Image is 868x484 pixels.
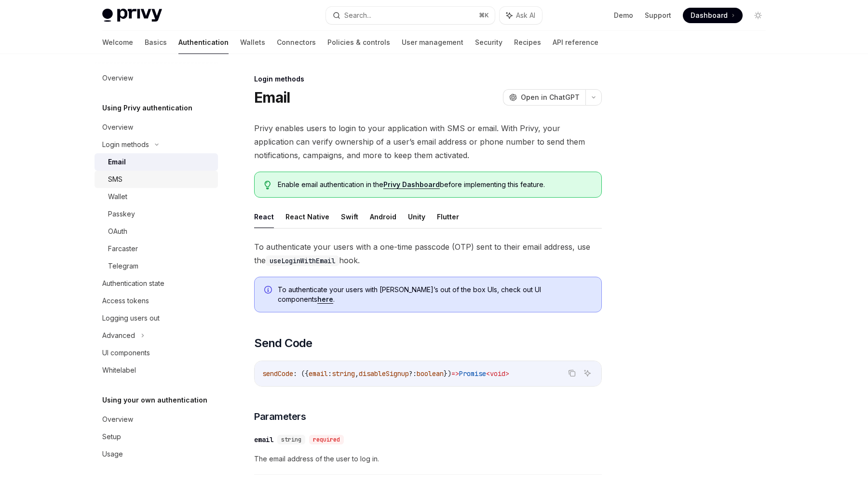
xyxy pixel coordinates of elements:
a: Basics [145,31,167,54]
span: Promise [459,369,486,378]
a: Demo [614,11,633,20]
div: Logging users out [102,312,160,324]
a: Overview [95,411,218,428]
div: Authentication state [102,278,164,289]
div: Wallet [108,191,127,202]
button: Ask AI [500,7,542,24]
button: Search...⌘K [326,7,495,24]
a: Authentication state [95,275,218,292]
span: < [486,369,490,378]
div: SMS [108,174,122,185]
div: Whitelabel [102,364,136,376]
a: Usage [95,445,218,463]
span: Ask AI [516,11,535,20]
a: SMS [95,171,218,188]
div: Search... [344,10,371,21]
h5: Using your own authentication [102,394,207,406]
span: , [355,369,359,378]
span: To authenticate your users with [PERSON_NAME]’s out of the box UIs, check out UI components . [278,285,592,304]
button: Android [370,205,396,228]
a: Overview [95,119,218,136]
a: Setup [95,428,218,445]
div: Access tokens [102,295,149,307]
div: email [254,435,273,444]
img: light logo [102,9,162,22]
span: The email address of the user to log in. [254,453,602,465]
div: Overview [102,72,133,84]
button: Ask AI [581,367,594,379]
a: Welcome [102,31,133,54]
div: Setup [102,431,121,443]
button: Flutter [437,205,459,228]
svg: Tip [264,181,271,189]
span: string [332,369,355,378]
a: Email [95,153,218,171]
button: Swift [341,205,358,228]
span: boolean [417,369,444,378]
a: Logging users out [95,309,218,327]
span: string [281,436,301,444]
a: Authentication [178,31,229,54]
span: email [309,369,328,378]
div: Login methods [254,74,602,84]
span: Send Code [254,336,312,351]
div: OAuth [108,226,127,237]
span: sendCode [262,369,293,378]
a: Policies & controls [327,31,390,54]
span: => [451,369,459,378]
h1: Email [254,89,290,106]
a: Security [475,31,502,54]
span: : ({ [293,369,309,378]
div: UI components [102,347,150,359]
a: Support [645,11,671,20]
span: void [490,369,505,378]
a: Connectors [277,31,316,54]
div: Email [108,156,126,168]
a: Passkey [95,205,218,223]
a: Wallet [95,188,218,205]
span: Privy enables users to login to your application with SMS or email. With Privy, your application ... [254,121,602,162]
button: Copy the contents from the code block [566,367,578,379]
div: Farcaster [108,243,138,255]
a: User management [402,31,463,54]
a: Dashboard [683,8,743,23]
a: API reference [553,31,598,54]
a: Access tokens [95,292,218,309]
div: Overview [102,121,133,133]
span: Enable email authentication in the before implementing this feature. [278,180,592,189]
span: Parameters [254,410,306,423]
a: Farcaster [95,240,218,257]
a: OAuth [95,223,218,240]
a: Recipes [514,31,541,54]
a: Privy Dashboard [383,180,440,189]
button: Unity [408,205,425,228]
div: Passkey [108,208,135,220]
div: Advanced [102,330,135,341]
span: : [328,369,332,378]
div: Usage [102,448,123,460]
button: Toggle dark mode [750,8,766,23]
span: Dashboard [691,11,728,20]
button: Open in ChatGPT [503,89,585,106]
button: React Native [285,205,329,228]
span: To authenticate your users with a one-time passcode (OTP) sent to their email address, use the hook. [254,240,602,267]
div: required [309,435,344,444]
span: Open in ChatGPT [521,93,580,102]
span: ⌘ K [479,12,489,19]
span: }) [444,369,451,378]
div: Overview [102,414,133,425]
code: useLoginWithEmail [266,255,339,266]
svg: Info [264,286,274,296]
button: React [254,205,274,228]
a: Telegram [95,257,218,275]
a: Wallets [240,31,265,54]
span: ?: [409,369,417,378]
a: UI components [95,344,218,362]
span: disableSignup [359,369,409,378]
h5: Using Privy authentication [102,102,192,114]
div: Login methods [102,139,149,150]
span: > [505,369,509,378]
div: Telegram [108,260,138,272]
a: Whitelabel [95,362,218,379]
a: Overview [95,69,218,87]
